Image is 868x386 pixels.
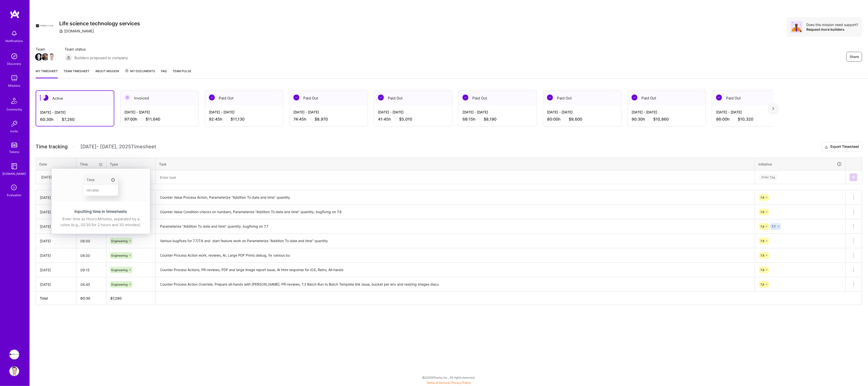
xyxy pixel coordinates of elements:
[161,69,167,78] a: FAQ
[156,158,755,170] th: Task
[95,69,119,78] a: About Mission
[80,144,156,150] span: [DATE] - [DATE] , 2025 Timesheet
[29,371,868,384] div: © 2025 ATeams Inc., All rights reserved.
[209,95,215,100] img: Paid Out
[543,91,621,106] div: Paid Out
[156,249,754,262] textarea: Counter Process Action work, reviews, AI, Large PDF Prints debug, fix various bu
[8,95,20,107] img: Community
[806,22,858,27] div: Does this mission need support?
[156,205,754,219] textarea: Counter Value Condition checks on numbers, Parameterize "Addition To date and time" quantity, bug...
[11,129,18,134] div: Invite
[399,117,412,122] span: $5,010
[547,110,617,115] div: [DATE] - [DATE]
[426,381,449,385] a: Terms of Service
[8,366,20,376] a: User Avatar
[74,55,128,60] span: Builders proposed to company
[293,117,364,122] div: 74:45 h
[8,350,20,359] a: Apprentice: Life science technology services
[821,142,862,152] button: Export Timesheet
[315,117,328,122] span: $8,970
[124,95,130,100] img: Invoiced
[289,91,368,106] div: Paid Out
[9,350,19,359] img: Apprentice: Life science technology services
[125,69,155,74] span: My Documents
[9,161,19,171] img: guide book
[378,117,448,122] div: 41:45 h
[36,17,53,35] img: Company Logo
[111,283,128,286] span: Engineering
[8,83,20,88] div: Missions
[716,117,786,122] div: 86:00 h
[772,225,776,228] span: 7.7.
[205,91,283,106] div: Paid Out
[378,110,448,115] div: [DATE] - [DATE]
[42,53,49,61] img: Team Member Avatar
[806,27,858,32] div: Request more builders
[632,110,702,115] div: [DATE] - [DATE]
[9,28,19,38] img: bell
[547,95,553,100] img: Paid Out
[825,144,828,150] i: icon Download
[40,238,72,244] div: [DATE]
[7,61,21,66] div: Discovery
[40,224,72,229] div: [DATE]
[712,91,790,106] div: Paid Out
[41,175,52,180] div: [DATE]
[65,47,128,52] span: Team status
[156,191,754,204] textarea: Counter Value Process Action, Parameterize "Addition To date and time" quantity
[374,91,452,106] div: Paid Out
[9,366,19,376] img: User Avatar
[293,95,299,100] img: Paid Out
[156,263,754,277] textarea: Counter Process Actions, PR-reviews, PDF and large image report issue, AI html response for iOS, ...
[760,283,764,286] span: 7.8
[40,267,72,273] div: [DATE]
[76,263,106,276] input: HH:MM
[632,117,702,122] div: 90:30 h
[36,292,76,305] th: Total
[463,117,533,122] div: 68:15 h
[569,117,582,122] span: $9,600
[459,91,537,106] div: Paid Out
[293,110,364,115] div: [DATE] - [DATE]
[6,38,23,43] div: Notifications
[36,144,68,150] span: Time tracking
[59,29,63,33] i: icon CompanyGray
[231,117,245,122] span: $11,130
[772,107,774,110] img: right
[156,278,754,291] textarea: Counter Process Action Override, Prepare all-hands with [PERSON_NAME], PR-reviews, 7.3 Batch Run ...
[850,54,859,59] span: Share
[378,95,384,100] img: Paid Out
[40,195,72,200] div: [DATE]
[760,210,764,214] span: 7.8
[463,95,468,100] img: Paid Out
[791,21,802,33] img: Avatar
[426,381,471,385] span: |
[11,143,17,147] img: tokens
[9,149,19,154] div: Tokens
[111,254,128,257] span: Engineering
[760,254,764,257] span: 7.8
[716,95,722,100] img: Paid Out
[628,91,706,106] div: Paid Out
[653,117,669,122] span: $10,860
[9,73,19,83] img: teamwork
[156,220,754,233] textarea: Parameterize "Addition To date and time" quantity, bugfixing on 7.7
[36,158,76,170] th: Date
[738,117,753,122] span: $10,320
[36,91,114,106] div: Active
[10,183,19,193] i: icon SelectionTeam
[463,110,533,115] div: [DATE] - [DATE]
[759,173,777,181] div: Enter Tag
[40,209,72,215] div: [DATE]
[40,117,110,122] div: 60:30 h
[209,110,279,115] div: [DATE] - [DATE]
[6,107,22,112] div: Community
[40,253,72,258] div: [DATE]
[76,234,106,248] input: HH:MM
[9,51,19,61] img: discovery
[852,175,855,179] img: Submit
[846,52,862,62] button: Share
[173,69,191,78] a: Team Pulse
[80,162,103,167] div: Time
[7,193,22,198] div: Evaluation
